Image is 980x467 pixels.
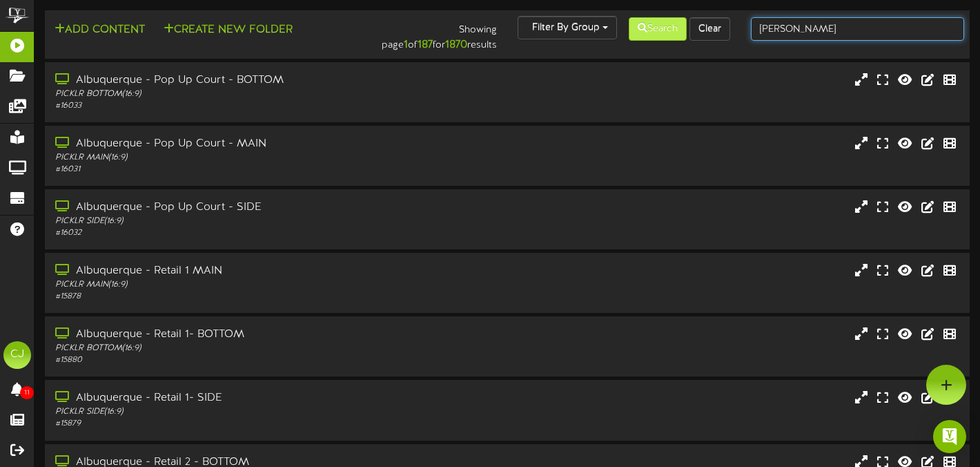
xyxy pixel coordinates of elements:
[55,152,420,164] div: PICKLR MAIN ( 16:9 )
[55,227,420,239] div: # 16032
[55,88,420,100] div: PICKLR BOTTOM ( 16:9 )
[55,291,420,303] div: # 15878
[418,39,433,51] strong: 187
[751,17,964,41] input: -- Search Playlists by Name --
[55,343,420,354] div: PICKLR BOTTOM ( 16:9 )
[55,200,420,216] div: Albuquerque - Pop Up Court - SIDE
[55,100,420,112] div: # 16033
[55,390,420,406] div: Albuquerque - Retail 1- SIDE
[55,263,420,279] div: Albuquerque - Retail 1 MAIN
[55,354,420,366] div: # 15880
[933,420,966,453] div: Open Intercom Messenger
[55,327,420,343] div: Albuquerque - Retail 1- BOTTOM
[351,16,507,53] div: Showing page of for results
[55,216,420,227] div: PICKLR SIDE ( 16:9 )
[55,406,420,418] div: PICKLR SIDE ( 16:9 )
[55,136,420,152] div: Albuquerque - Pop Up Court - MAIN
[50,21,149,39] button: Add Content
[445,39,467,51] strong: 1870
[689,17,730,41] button: Clear
[518,16,617,39] button: Filter By Group
[55,418,420,430] div: # 15879
[404,39,408,51] strong: 1
[55,279,420,291] div: PICKLR MAIN ( 16:9 )
[629,17,687,41] button: Search
[159,21,297,39] button: Create New Folder
[55,164,420,175] div: # 16031
[55,73,420,88] div: Albuquerque - Pop Up Court - BOTTOM
[20,386,34,399] span: 11
[3,341,31,369] div: CJ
